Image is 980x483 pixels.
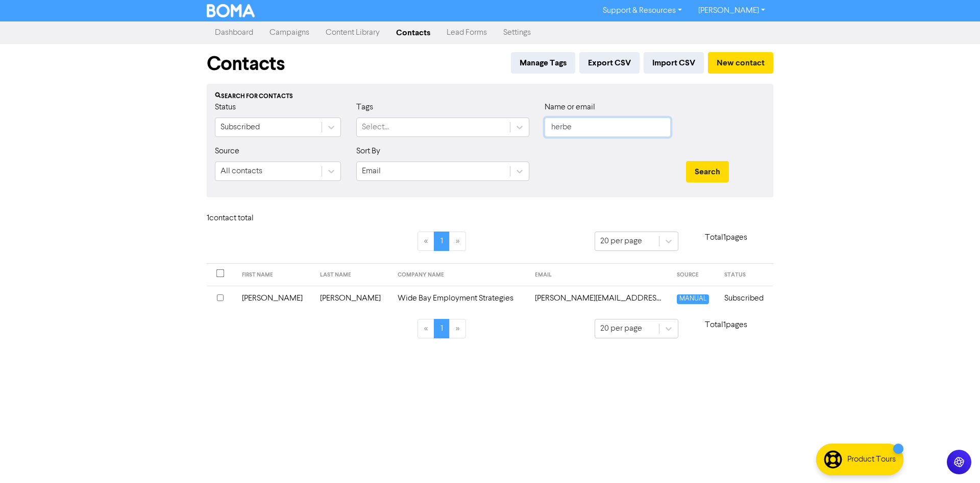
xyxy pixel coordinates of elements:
th: FIRST NAME [236,264,314,286]
label: Sort By [356,145,380,157]
a: Campaigns [261,22,317,43]
th: EMAIL [529,264,671,286]
td: Wide Bay Employment Strategies [391,286,528,311]
img: BOMA Logo [207,4,255,17]
button: New contact [708,52,773,74]
label: Tags [356,101,373,113]
td: shelley@wbemploymentstrategies.com.au [529,286,671,311]
th: LAST NAME [314,264,392,286]
button: Import CSV [644,52,704,74]
a: Settings [495,22,539,43]
th: SOURCE [671,264,718,286]
div: 20 per page [600,323,642,335]
a: Dashboard [207,22,261,43]
a: Support & Resources [595,3,690,19]
a: Lead Forms [438,22,495,43]
label: Source [215,145,239,157]
iframe: Chat Widget [929,434,980,483]
td: [PERSON_NAME] [314,286,392,311]
th: STATUS [718,264,773,286]
button: Export CSV [579,52,640,74]
a: [PERSON_NAME] [690,3,773,19]
p: Total 1 pages [678,319,773,331]
th: COMPANY NAME [391,264,528,286]
div: 20 per page [600,235,642,247]
button: Manage Tags [511,52,575,74]
a: Contacts [388,22,438,43]
span: MANUAL [677,294,709,304]
a: Page 1 is your current page [434,319,450,338]
a: Page 1 is your current page [434,232,450,251]
div: Select... [362,121,389,133]
label: Name or email [545,101,595,113]
label: Status [215,101,236,113]
h1: Contacts [207,52,285,76]
p: Total 1 pages [678,232,773,244]
button: Search [686,161,729,182]
a: Content Library [317,22,388,43]
td: [PERSON_NAME] [236,286,314,311]
div: Email [362,165,381,177]
td: Subscribed [718,286,773,311]
h6: 1 contact total [207,214,288,223]
div: Search for contacts [215,92,765,101]
div: All contacts [220,165,262,177]
div: Subscribed [220,121,260,133]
